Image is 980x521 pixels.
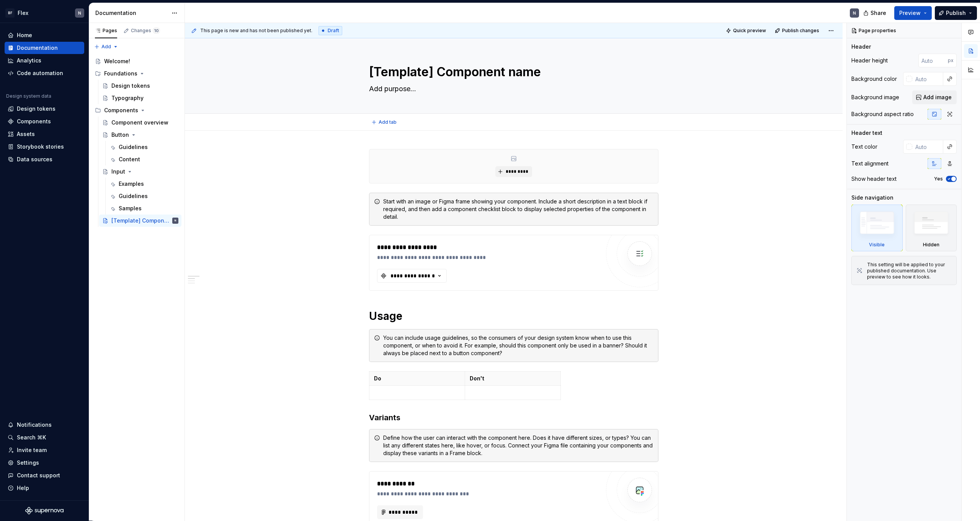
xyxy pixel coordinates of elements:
div: Visible [851,205,903,251]
a: Storybook stories [5,141,84,153]
strong: Don't [470,375,484,382]
div: Assets [17,130,35,138]
textarea: Add purpose... [367,83,657,95]
div: Help [17,484,29,492]
span: Publish changes [782,28,819,34]
strong: Do [374,375,381,382]
a: Examples [106,178,181,190]
div: This setting will be applied to your published documentation. Use preview to see how it looks. [867,262,952,280]
textarea: [Template] Component name [367,63,657,81]
span: Add [101,44,111,50]
span: Draft [328,28,339,34]
div: Background image [851,93,899,101]
div: Design system data [6,93,51,99]
a: Settings [5,457,84,469]
button: Contact support [5,469,84,482]
div: Header height [851,57,888,64]
a: Assets [5,128,84,140]
div: Text color [851,143,877,151]
a: Components [5,115,84,128]
label: Yes [934,176,943,182]
span: Publish [946,9,966,17]
div: N [853,10,856,16]
a: Input [99,165,181,178]
div: Component overview [111,119,168,126]
button: Notifications [5,419,84,431]
div: Text alignment [851,160,889,167]
input: Auto [912,140,943,154]
div: Foundations [104,70,137,77]
a: Content [106,153,181,165]
span: Preview [899,9,921,17]
button: Search ⌘K [5,431,84,444]
svg: Supernova Logo [25,507,64,514]
button: Help [5,482,84,494]
h3: Variants [369,412,658,423]
div: Background aspect ratio [851,110,914,118]
div: Components [92,104,181,116]
div: Page tree [92,55,181,227]
div: Guidelines [119,143,148,151]
div: Hidden [906,205,957,251]
div: Welcome! [104,57,130,65]
a: Guidelines [106,190,181,202]
div: Show header text [851,175,897,183]
button: Add image [912,90,957,104]
a: Guidelines [106,141,181,153]
a: Button [99,129,181,141]
div: Code automation [17,69,63,77]
a: [Template] Component nameN [99,215,181,227]
a: Documentation [5,42,84,54]
div: Invite team [17,446,47,454]
div: Examples [119,180,144,188]
div: Storybook stories [17,143,64,151]
a: Component overview [99,116,181,129]
button: Quick preview [724,25,769,36]
div: Input [111,168,125,175]
div: Side navigation [851,194,893,202]
div: BF [5,8,15,18]
div: Documentation [17,44,58,52]
a: Code automation [5,67,84,79]
div: N [78,10,81,16]
a: Invite team [5,444,84,456]
span: This page is new and has not been published yet. [200,28,312,34]
div: Settings [17,459,39,467]
button: BFFlexN [2,5,87,21]
button: Publish [935,6,977,20]
div: Changes [131,28,160,34]
div: Pages [95,28,117,34]
a: Typography [99,92,181,104]
div: Notifications [17,421,52,429]
button: Publish changes [773,25,823,36]
h1: Usage [369,309,658,323]
div: Flex [18,9,28,17]
input: Auto [912,72,943,86]
div: Hidden [923,242,939,248]
span: Quick preview [733,28,766,34]
div: Documentation [95,9,168,17]
a: Analytics [5,54,84,67]
div: Analytics [17,57,41,64]
div: Components [17,118,51,125]
div: Samples [119,205,142,212]
div: Home [17,31,32,39]
input: Auto [918,54,948,67]
div: Guidelines [119,192,148,200]
div: Button [111,131,129,139]
span: Add tab [379,119,397,125]
button: Preview [894,6,932,20]
div: Design tokens [17,105,56,113]
a: Samples [106,202,181,215]
div: Define how the user can interact with the component here. Does it have different sizes, or types?... [383,434,653,457]
div: Search ⌘K [17,434,46,441]
span: Add image [923,93,952,101]
a: Design tokens [99,80,181,92]
button: Share [859,6,891,20]
p: px [948,57,954,64]
button: Add [92,41,121,52]
div: Header text [851,129,882,137]
div: Components [104,106,138,114]
div: N [175,217,176,224]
